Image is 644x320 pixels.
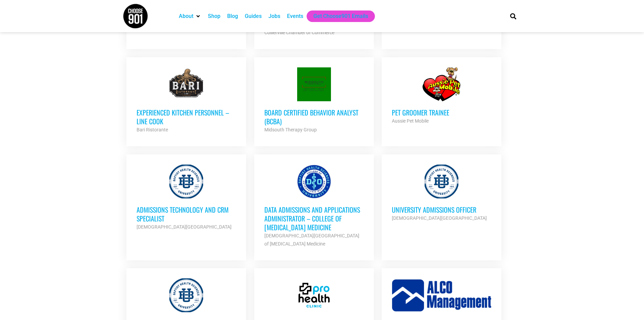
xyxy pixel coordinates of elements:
h3: University Admissions Officer [392,205,491,214]
strong: Collierville Chamber of Commerce [264,30,334,35]
h3: Admissions Technology and CRM Specialist [137,205,236,223]
h3: Experienced Kitchen Personnel – Line Cook [137,108,236,126]
strong: Midsouth Therapy Group [264,127,317,132]
a: Board Certified Behavior Analyst (BCBA) Midsouth Therapy Group [254,57,374,144]
a: Experienced Kitchen Personnel – Line Cook Bari Ristorante [126,57,246,144]
a: Admissions Technology and CRM Specialist [DEMOGRAPHIC_DATA][GEOGRAPHIC_DATA] [126,154,246,241]
strong: [DEMOGRAPHIC_DATA][GEOGRAPHIC_DATA] [392,215,487,221]
a: Pet Groomer Trainee Aussie Pet Mobile [382,57,501,135]
a: University Admissions Officer [DEMOGRAPHIC_DATA][GEOGRAPHIC_DATA] [382,154,501,232]
a: Events [287,12,303,20]
strong: Aussie Pet Mobile [392,118,429,124]
a: Get Choose901 Emails [313,12,368,20]
strong: Bari Ristorante [137,127,168,132]
a: Blog [227,12,238,20]
h3: Data Admissions and Applications Administrator – College of [MEDICAL_DATA] Medicine [264,205,364,232]
div: About [175,10,205,22]
div: Search [507,10,519,22]
a: Shop [208,12,220,20]
strong: [DEMOGRAPHIC_DATA][GEOGRAPHIC_DATA] [137,224,232,230]
h3: Board Certified Behavior Analyst (BCBA) [264,108,364,126]
strong: [DEMOGRAPHIC_DATA][GEOGRAPHIC_DATA] of [MEDICAL_DATA] Medicine [264,233,359,247]
a: Jobs [268,12,280,20]
h3: Pet Groomer Trainee [392,108,491,117]
nav: Main nav [175,10,499,22]
a: Data Admissions and Applications Administrator – College of [MEDICAL_DATA] Medicine [DEMOGRAPHIC_... [254,154,374,258]
a: Guides [245,12,262,20]
a: About [179,12,193,20]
